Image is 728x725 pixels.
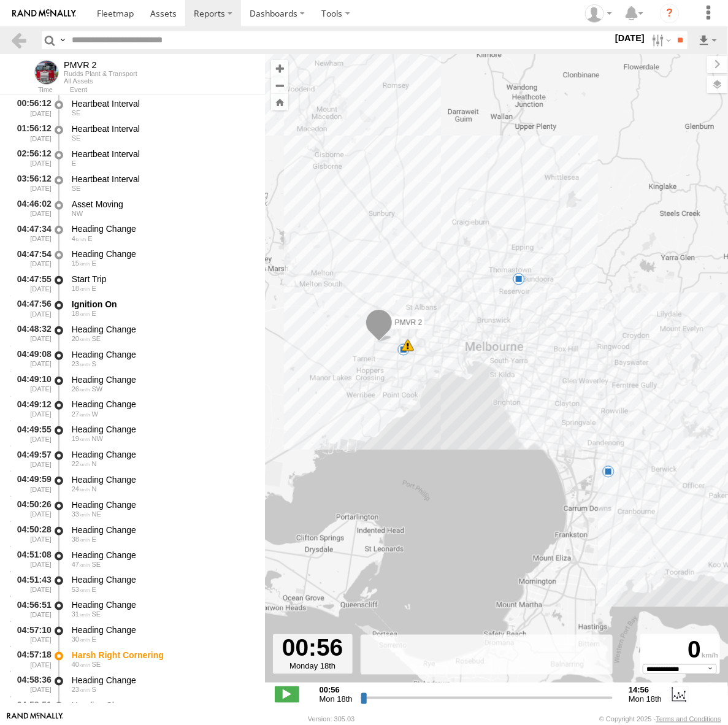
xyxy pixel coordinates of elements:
div: Heading Change [72,399,253,410]
div: Heading Change [72,524,253,535]
div: Heartbeat Interval [72,98,253,109]
span: 24 [72,485,90,493]
span: Heading: 74 [88,235,92,242]
span: 26 [72,385,90,393]
span: 47 [72,561,90,568]
div: 04:49:10 [DATE] [10,372,53,395]
span: 20 [72,335,90,342]
span: Heading: 216 [92,385,103,393]
img: rand-logo.svg [12,9,76,18]
div: Heading Change [72,424,253,435]
span: 15 [72,259,90,267]
span: Heading: 158 [92,686,96,693]
span: 18 [72,285,90,292]
span: Heading: 128 [72,109,81,117]
div: Heading Change [72,324,253,335]
div: 04:47:34 [DATE] [10,222,53,245]
div: 04:47:54 [DATE] [10,247,53,269]
label: Search Query [58,31,67,49]
span: PMVR 2 [394,318,422,327]
div: Start Trip [72,274,253,285]
span: 23 [72,686,90,693]
span: Heading: 87 [92,535,96,543]
span: Heading: 112 [92,259,96,267]
div: 04:58:36 [DATE] [10,673,53,696]
div: Heading Change [72,449,253,460]
div: 04:56:51 [DATE] [10,597,53,620]
div: Heading Change [72,599,253,610]
div: Heading Change [72,700,253,711]
div: 04:46:02 [DATE] [10,197,53,220]
span: 53 [72,586,90,593]
div: Heading Change [72,223,253,234]
span: Heading: 114 [92,661,101,668]
span: 18 [72,310,90,317]
div: 02:56:12 [DATE] [10,147,53,169]
div: 04:49:57 [DATE] [10,447,53,470]
span: 33 [72,510,90,518]
span: 30 [72,635,90,643]
div: 04:47:56 [DATE] [10,297,53,320]
div: 00:56:12 [DATE] [10,96,53,119]
span: 22 [72,460,90,467]
div: Heading Change [72,624,253,635]
div: Heading Change [72,675,253,686]
div: Heartbeat Interval [72,174,253,185]
button: Zoom out [271,77,288,94]
div: Michael Rudd [581,4,616,23]
span: Mon 18th Aug 2025 [629,694,662,704]
div: 0 [642,636,718,664]
div: 6 [397,343,410,356]
i: ? [660,4,680,23]
span: 38 [72,535,90,543]
span: Heading: 86 [92,635,96,643]
span: 19 [72,435,90,442]
div: Heading Change [72,474,253,485]
div: Heading Change [72,374,253,385]
div: 04:49:59 [DATE] [10,472,53,495]
span: 31 [72,610,90,618]
span: Heading: 318 [72,210,83,217]
div: 04:50:26 [DATE] [10,497,53,520]
div: Asset Moving [72,199,253,210]
button: Zoom in [271,60,288,77]
div: Ignition On [72,299,253,310]
span: Heading: 87 [92,586,96,593]
button: Zoom Home [271,94,288,110]
div: Harsh Right Cornering [72,650,253,661]
a: Visit our Website [7,713,63,725]
div: 03:56:12 [DATE] [10,172,53,194]
div: All Assets [64,77,137,85]
div: 04:47:55 [DATE] [10,272,53,294]
a: Back to previous Page [10,31,28,49]
div: Version: 305.03 [308,715,354,723]
strong: 14:56 [629,685,662,694]
div: 01:56:12 [DATE] [10,121,53,144]
span: Heading: 104 [92,310,96,317]
label: Search Filter Options [647,31,673,49]
span: Heading: 119 [92,610,101,618]
div: 04:49:08 [DATE] [10,347,53,370]
label: [DATE] [613,31,647,45]
div: Heartbeat Interval [72,148,253,159]
span: Heading: 128 [72,134,81,142]
div: 04:49:55 [DATE] [10,422,53,445]
div: © Copyright 2025 - [599,715,721,723]
div: 04:51:43 [DATE] [10,573,53,596]
span: 40 [72,661,90,668]
span: Heading: 120 [92,561,101,568]
div: Heading Change [72,499,253,510]
div: 04:50:28 [DATE] [10,523,53,545]
div: 04:51:08 [DATE] [10,548,53,570]
div: Time [10,87,53,93]
span: 27 [72,410,90,418]
span: Heading: 346 [92,460,97,467]
label: Export results as... [697,31,718,49]
div: PMVR 2 - View Asset History [64,60,137,70]
div: Event [70,87,265,93]
div: Heading Change [72,248,253,259]
div: 04:58:51 [DATE] [10,698,53,721]
span: Heading: 22 [92,485,97,493]
div: Heading Change [72,550,253,561]
div: Heading Change [72,349,253,360]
